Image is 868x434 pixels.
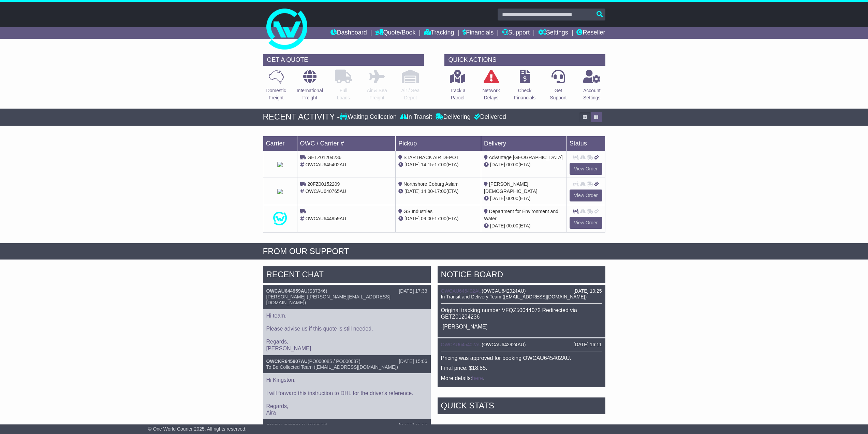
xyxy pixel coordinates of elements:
[573,288,602,294] div: [DATE] 10:25
[398,188,478,195] div: - (ETA)
[309,423,326,428] span: TS2873
[273,212,287,225] img: One_World_Courier.png
[435,216,446,221] span: 17:00
[450,87,466,101] p: Track a Parcel
[481,136,567,151] td: Delivery
[570,217,602,229] a: View Order
[266,288,308,294] a: OWCAU644959AU
[396,136,481,151] td: Pickup
[266,69,286,105] a: DomesticFreight
[263,247,605,256] div: FROM OUR SUPPORT
[472,113,506,121] div: Delivered
[484,195,564,202] div: (ETA)
[435,162,446,167] span: 17:00
[482,87,500,101] p: Network Delays
[403,209,432,214] span: GS Industries
[435,188,446,194] span: 17:00
[266,294,391,305] span: [PERSON_NAME] ([PERSON_NAME][EMAIL_ADDRESS][DOMAIN_NAME])
[484,181,538,194] span: [PERSON_NAME][DEMOGRAPHIC_DATA]
[502,27,530,39] a: Support
[550,87,567,101] p: Get Support
[484,209,558,221] span: Department for Environment and Water
[403,181,458,187] span: Northshore Coburg Aslam
[484,222,564,229] div: (ETA)
[305,162,346,167] span: OWCAU645402AU
[297,87,323,101] p: International Freight
[398,215,478,222] div: - (ETA)
[490,223,505,228] span: [DATE]
[266,288,427,294] div: ( )
[399,423,427,429] div: [DATE] 15:57
[489,155,563,160] span: Advantage [GEOGRAPHIC_DATA]
[570,190,602,201] a: View Order
[367,87,387,101] p: Air & Sea Freight
[514,69,536,105] a: CheckFinancials
[263,54,424,66] div: GET A QUOTE
[266,359,427,364] div: ( )
[307,181,340,187] span: 20FZ00152209
[277,189,283,194] img: StarTrack.png
[296,69,323,105] a: InternationalFreight
[434,113,472,121] div: Delivering
[421,216,433,221] span: 09:00
[441,355,602,361] p: Pricing was approved for booking OWCAU645402AU.
[506,223,518,228] span: 00:00
[450,69,466,105] a: Track aParcel
[483,288,524,294] span: OWCAU642924AU
[441,294,587,299] span: In Transit and Delivery Team ([EMAIL_ADDRESS][DOMAIN_NAME])
[441,323,602,330] p: -[PERSON_NAME]
[309,359,359,364] span: PO000085 / PO000087
[305,216,346,221] span: OWCAU644959AU
[462,27,494,39] a: Financials
[266,364,398,370] span: To Be Collected Team ([EMAIL_ADDRESS][DOMAIN_NAME])
[538,27,568,39] a: Settings
[583,87,601,101] p: Account Settings
[335,87,352,101] p: Full Loads
[401,87,420,101] p: Air / Sea Depot
[576,27,605,39] a: Reseller
[421,188,433,194] span: 14:00
[441,342,482,347] a: OWCAU645402AU
[482,69,500,105] a: NetworkDelays
[403,155,459,160] span: STARTRACK AIR DEPOT
[421,162,433,167] span: 14:15
[506,196,518,201] span: 00:00
[506,162,518,167] span: 00:00
[441,375,602,381] p: More details: .
[266,377,427,416] p: Hi Kingston, I will forward this instruction to DHL for the driver's reference. Regards, Aira
[398,161,478,168] div: - (ETA)
[305,188,346,194] span: OWCAU640765AU
[340,113,398,121] div: Waiting Collection
[266,87,286,101] p: Domestic Freight
[330,27,367,39] a: Dashboard
[514,87,535,101] p: Check Financials
[263,266,431,285] div: RECENT CHAT
[567,136,605,151] td: Status
[483,342,524,347] span: OWCAU642924AU
[148,426,247,432] span: © One World Courier 2025. All rights reserved.
[444,54,605,66] div: QUICK ACTIONS
[263,112,340,122] div: RECENT ACTIVITY -
[404,188,420,194] span: [DATE]
[266,423,427,429] div: ( )
[404,162,420,167] span: [DATE]
[424,27,454,39] a: Tracking
[404,216,420,221] span: [DATE]
[472,375,483,381] a: here
[438,266,605,285] div: NOTICE BOARD
[266,359,308,364] a: OWCKR645907AU
[441,307,602,320] p: Original tracking number VFQZ50044072 Redirected via GETZ01204236
[438,397,605,416] div: Quick Stats
[570,163,602,175] a: View Order
[399,359,427,364] div: [DATE] 15:06
[441,288,482,294] a: OWCAU645402AU
[297,136,396,151] td: OWC / Carrier #
[307,155,341,160] span: GETZ01204236
[266,312,427,352] p: Hi team, Please advise us if this quote is still needed. Regards, [PERSON_NAME]
[583,69,601,105] a: AccountSettings
[266,423,308,428] a: OWCAU642924AU
[398,113,434,121] div: In Transit
[375,27,415,39] a: Quote/Book
[438,416,605,433] td: Deliveries
[399,288,427,294] div: [DATE] 17:33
